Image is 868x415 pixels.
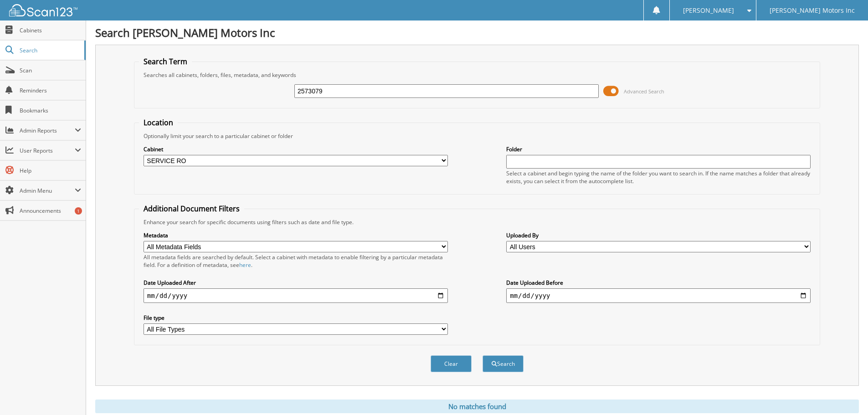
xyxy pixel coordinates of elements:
[144,288,448,303] input: start
[506,145,811,153] label: Folder
[144,145,448,153] label: Cabinet
[506,288,811,303] input: end
[239,261,251,269] a: here
[139,218,815,226] div: Enhance your search for specific documents using filters such as date and file type.
[770,8,855,13] span: [PERSON_NAME] Motors Inc
[683,8,734,13] span: [PERSON_NAME]
[483,355,524,372] button: Search
[75,207,82,215] div: 1
[144,253,448,269] div: All metadata fields are searched by default. Select a cabinet with metadata to enable filtering b...
[9,4,77,16] img: scan123-logo-white.svg
[139,71,815,79] div: Searches all cabinets, folders, files, metadata, and keywords
[624,88,664,95] span: Advanced Search
[431,355,472,372] button: Clear
[506,231,811,239] label: Uploaded By
[20,187,75,195] span: Admin Menu
[139,204,244,214] legend: Additional Document Filters
[20,67,81,74] span: Scan
[144,279,448,287] label: Date Uploaded After
[20,87,81,94] span: Reminders
[20,26,81,34] span: Cabinets
[144,231,448,239] label: Metadata
[20,167,81,174] span: Help
[139,118,178,128] legend: Location
[20,107,81,114] span: Bookmarks
[95,25,859,40] h1: Search [PERSON_NAME] Motors Inc
[144,314,448,322] label: File type
[20,147,75,154] span: User Reports
[506,169,811,185] div: Select a cabinet and begin typing the name of the folder you want to search in. If the name match...
[139,132,815,140] div: Optionally limit your search to a particular cabinet or folder
[20,207,81,215] span: Announcements
[20,46,80,54] span: Search
[95,400,859,413] div: No matches found
[20,127,75,134] span: Admin Reports
[139,56,192,67] legend: Search Term
[506,279,811,287] label: Date Uploaded Before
